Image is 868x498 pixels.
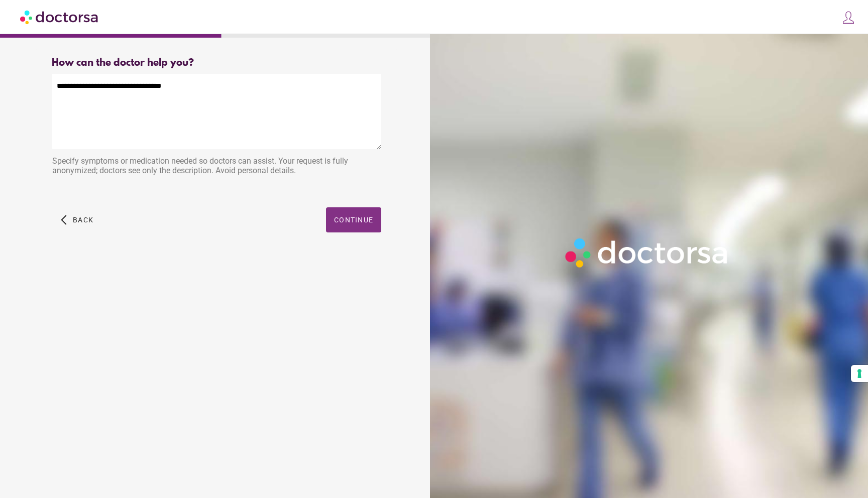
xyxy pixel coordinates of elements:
img: Logo-Doctorsa-trans-White-partial-flat.png [561,233,734,272]
span: Continue [334,216,373,224]
img: icons8-customer-100.png [841,11,855,25]
button: arrow_back_ios Back [57,207,97,232]
button: Continue [326,207,381,232]
img: Doctorsa.com [20,6,99,28]
span: Back [73,216,93,224]
div: Specify symptoms or medication needed so doctors can assist. Your request is fully anonymized; do... [52,151,381,183]
button: Your consent preferences for tracking technologies [851,365,868,382]
div: How can the doctor help you? [52,57,381,69]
